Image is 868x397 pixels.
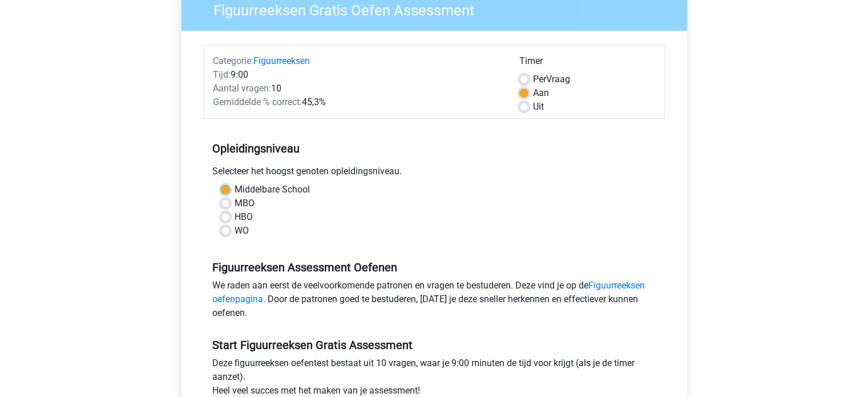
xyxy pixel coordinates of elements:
[212,338,656,352] h5: Start Figuurreeksen Gratis Assessment
[253,55,310,66] a: Figuurreeksen
[212,260,656,274] h5: Figuurreeksen Assessment Oefenen
[204,82,511,95] div: 10
[213,83,271,94] span: Aantal vragen:
[204,165,665,183] div: Selecteer het hoogst genoten opleidingsniveau.
[204,68,511,82] div: 9:00
[533,100,544,114] label: Uit
[204,95,511,109] div: 45,3%
[235,224,249,238] label: WO
[213,69,231,80] span: Tijd:
[533,73,570,86] label: Vraag
[213,97,302,107] span: Gemiddelde % correct:
[213,55,253,66] span: Categorie:
[533,86,549,100] label: Aan
[235,210,253,224] label: HBO
[204,279,665,324] div: We raden aan eerst de veelvoorkomende patronen en vragen te bestuderen. Deze vind je op de . Door...
[533,74,546,85] span: Per
[235,183,310,197] label: Middelbare School
[212,137,656,160] h5: Opleidingsniveau
[235,197,255,210] label: MBO
[519,54,656,73] div: Timer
